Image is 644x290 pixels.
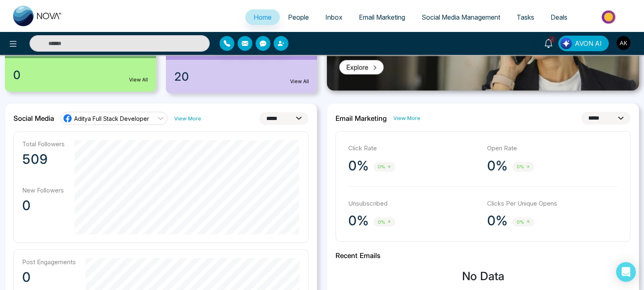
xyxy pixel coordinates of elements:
[14,114,54,122] h2: Social Media
[512,162,534,172] span: 0%
[22,197,65,214] p: 0
[280,9,317,25] a: People
[580,8,639,26] img: Market-place.gif
[348,158,369,174] p: 0%
[13,66,20,84] span: 0
[487,158,508,174] p: 0%
[393,114,420,122] a: View More
[558,36,609,51] button: AVON AI
[336,270,630,283] h3: No Data
[22,269,76,285] p: 0
[374,217,395,227] span: 0%
[288,13,309,21] span: People
[174,115,201,122] a: View More
[348,213,369,229] p: 0%
[374,162,395,172] span: 0%
[174,68,189,85] span: 20
[512,217,534,227] span: 0%
[74,115,149,122] span: Aditya Full Stack Developer
[413,9,508,25] a: Social Media Management
[617,36,630,50] img: User Avatar
[22,186,65,194] p: New Followers
[245,9,280,25] a: Home
[290,78,309,85] a: View All
[542,9,576,25] a: Deals
[487,213,508,229] p: 0%
[351,9,413,25] a: Email Marketing
[575,39,602,48] span: AVON AI
[348,199,479,208] p: Unsubscribed
[22,140,65,148] p: Total Followers
[254,13,272,21] span: Home
[508,9,542,25] a: Tasks
[616,262,636,282] div: Open Intercom Messenger
[560,38,572,49] img: Lead Flow
[348,144,479,153] p: Click Rate
[422,13,500,21] span: Social Media Management
[551,13,567,21] span: Deals
[325,13,342,21] span: Inbox
[487,144,618,153] p: Open Rate
[22,151,65,168] p: 509
[317,9,351,25] a: Inbox
[336,114,387,122] h2: Email Marketing
[129,76,148,84] a: View All
[161,39,322,93] a: Incomplete Follow Ups20View All
[517,13,534,21] span: Tasks
[549,36,556,43] span: 4
[359,13,405,21] span: Email Marketing
[487,199,618,208] p: Clicks Per Unique Opens
[22,258,76,266] p: Post Engagements
[539,36,558,50] a: 4
[336,251,630,260] h2: Recent Emails
[13,6,62,26] img: Nova CRM Logo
